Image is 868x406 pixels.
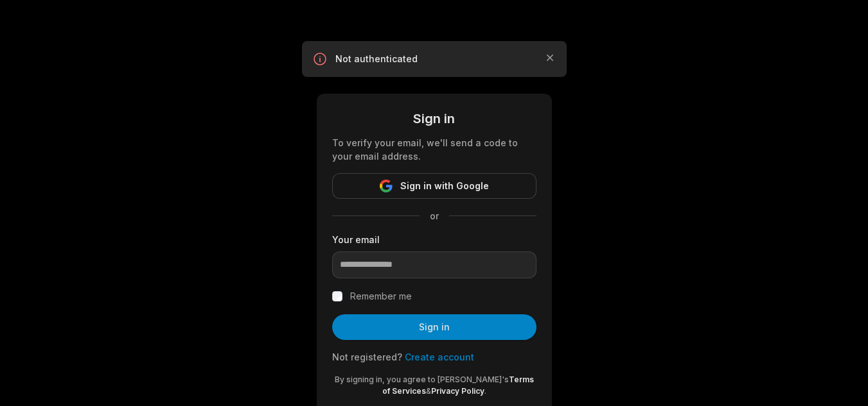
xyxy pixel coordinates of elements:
p: Not authenticated [335,53,533,65]
a: Privacy Policy [431,386,484,396]
label: Your email [332,233,536,246]
span: or [420,209,449,223]
span: Sign in with Google [400,178,489,194]
a: Create account [405,351,474,362]
label: Remember me [350,289,412,304]
div: To verify your email, we'll send a code to your email address. [332,136,536,163]
span: Not registered? [332,351,402,362]
div: Sign in [332,109,536,128]
a: Terms of Services [382,375,534,396]
span: . [484,386,486,396]
button: Sign in with Google [332,173,536,199]
button: Sign in [332,314,536,340]
span: By signing in, you agree to [PERSON_NAME]'s [335,375,509,384]
span: & [426,386,431,396]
